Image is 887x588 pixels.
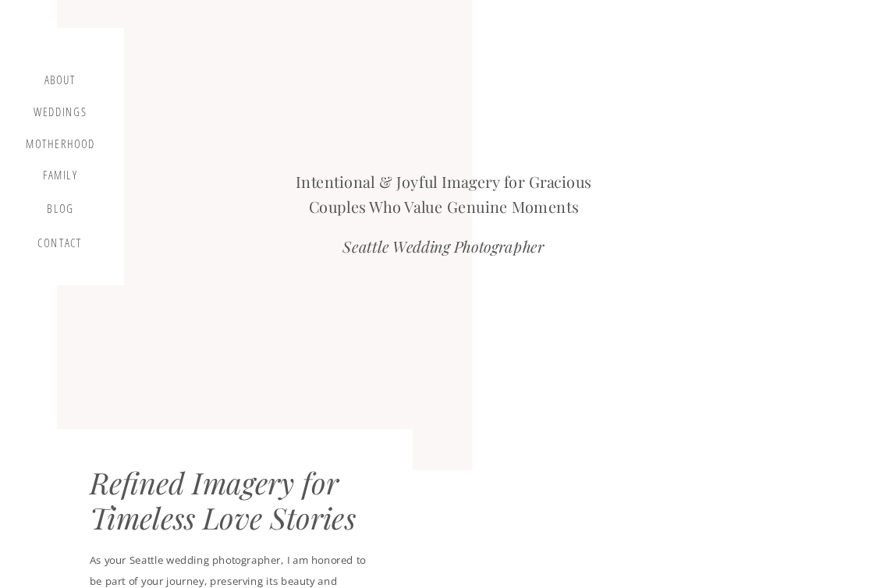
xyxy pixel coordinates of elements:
[26,137,95,154] a: motherhood
[38,73,82,91] a: about
[279,169,608,212] h2: Intentional & Joyful Imagery for Gracious Couples Who Value Genuine Moments
[342,236,545,257] i: Seattle Wedding Photographer
[35,236,85,257] a: contact
[32,105,88,124] a: Weddings
[90,465,387,535] div: Refined Imagery for Timeless Love Stories
[32,168,88,188] a: Family
[38,202,82,223] a: blog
